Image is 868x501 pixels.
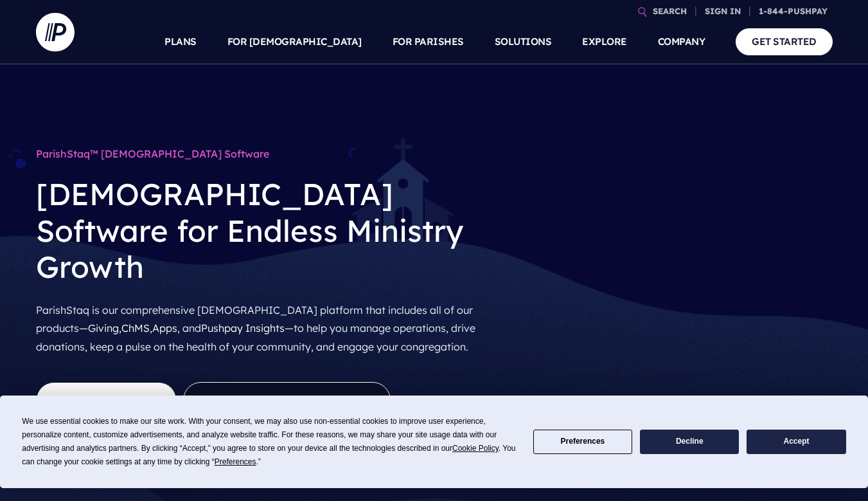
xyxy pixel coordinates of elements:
span: Cookie Policy [452,444,499,453]
div: We use essential cookies to make our site work. With your consent, we may also use non-essential ... [22,415,517,469]
p: ParishStaq is our comprehensive [DEMOGRAPHIC_DATA] platform that includes all of our products— , ... [36,296,492,361]
a: Giving [88,322,119,334]
a: ChMS [121,322,150,334]
h2: [DEMOGRAPHIC_DATA] Software for Endless Ministry Growth [36,166,492,295]
span: Preferences [215,457,256,466]
a: FOR [DEMOGRAPHIC_DATA] [227,19,362,64]
button: Accept [747,430,846,455]
a: EXPLORE [582,19,627,64]
a: SOLUTIONS [495,19,552,64]
a: PLANS [164,19,197,64]
a: Apps [152,322,177,334]
button: Preferences [533,430,632,455]
a: Take A Self-Guided Tour [183,382,391,420]
a: FOR PARISHES [393,19,464,64]
button: Decline [640,430,739,455]
a: COMPANY [658,19,705,64]
a: GET STARTED [736,28,833,55]
a: REQUEST DEMO [36,382,177,420]
h1: ParishStaq™ [DEMOGRAPHIC_DATA] Software [36,141,492,166]
a: Pushpay Insights [201,322,285,334]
